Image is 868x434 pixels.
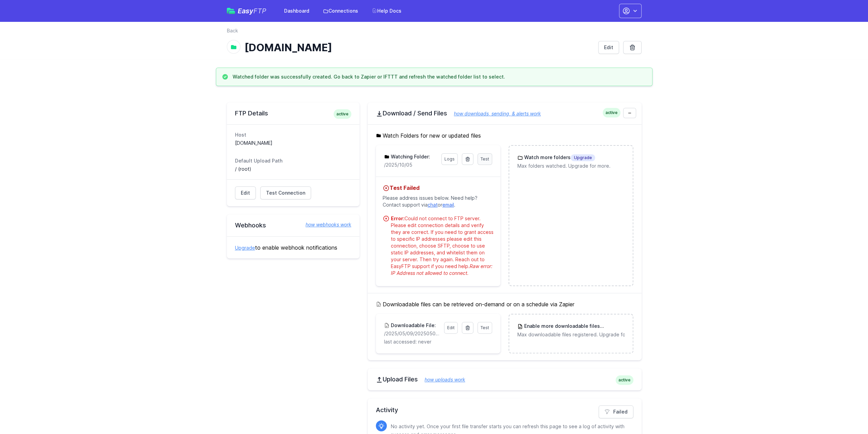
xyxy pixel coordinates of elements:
p: /2025/05/09/20250509171559_inbound_0422652309_0756011820.mp3 [384,330,440,337]
a: Test Connection [260,186,311,199]
h4: Test Failed [383,184,494,192]
a: Enable more downloadable filesUpgrade Max downloadable files registered. Upgrade for more. [509,314,632,346]
p: /2025/10/05 [384,162,437,168]
h2: Download / Send Files [376,109,633,117]
a: email [442,202,454,208]
a: Test [477,153,492,165]
a: Watch more foldersUpgrade Max folders watched. Upgrade for more. [509,146,632,178]
dd: [DOMAIN_NAME] [235,140,351,146]
a: EasyFTP [227,8,266,14]
a: how downloads, sending, & alerts work [447,111,541,116]
h3: Watched folder was successfully created. Go back to Zapier or IFTTT and refresh the watched folde... [233,73,505,80]
a: Back [227,27,238,34]
dt: Default Upload Path [235,157,351,164]
p: last accessed: never [384,338,492,345]
h2: Upload Files [376,375,633,383]
a: Dashboard [280,5,313,17]
h2: FTP Details [235,109,351,117]
dd: / (root) [235,166,351,172]
p: Max folders watched. Upgrade for more. [517,163,624,169]
span: Test [481,156,489,162]
span: Test [481,325,489,330]
a: how webhooks work [299,221,351,228]
span: Upgrade [600,323,624,330]
h5: Downloadable files can be retrieved on-demand or on a schedule via Zapier [376,300,633,308]
a: Edit [598,41,619,54]
img: easyftp_logo.png [227,8,235,14]
h3: Downloadable File: [389,322,436,329]
div: to enable webhook notifications [227,236,359,258]
a: Connections [319,5,362,17]
h2: Activity [376,405,633,415]
a: Failed [599,405,633,418]
h3: Watching Folder: [389,153,430,160]
span: Easy [238,8,266,14]
a: Edit [235,186,256,199]
span: active [603,108,620,117]
a: chat [428,202,438,208]
span: FTP [253,7,266,15]
a: Logs [441,153,458,165]
dt: Host [235,131,351,138]
span: active [616,375,633,385]
h3: Enable more downloadable files [523,323,624,330]
span: active [334,109,351,119]
a: Upgrade [235,245,255,251]
p: Max downloadable files registered. Upgrade for more. [517,331,624,338]
a: how uploads work [418,377,465,382]
a: Test [477,322,492,334]
h5: Watch Folders for new or updated files [376,131,633,140]
h2: Webhooks [235,221,351,229]
a: Edit [444,322,458,334]
iframe: Drift Widget Chat Controller [834,400,860,426]
a: Help Docs [368,5,406,17]
div: Could not connect to FTP server. Please edit connection details and verify they are correct. If y... [391,215,494,277]
nav: Breadcrumb [227,27,642,38]
h1: [DOMAIN_NAME] [245,41,593,54]
span: Upgrade [571,154,595,161]
h3: Watch more folders [523,154,595,161]
strong: Error: [391,215,404,221]
p: Please address issues below. Need help? Contact support via or . [383,192,494,211]
span: Test Connection [266,190,305,196]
